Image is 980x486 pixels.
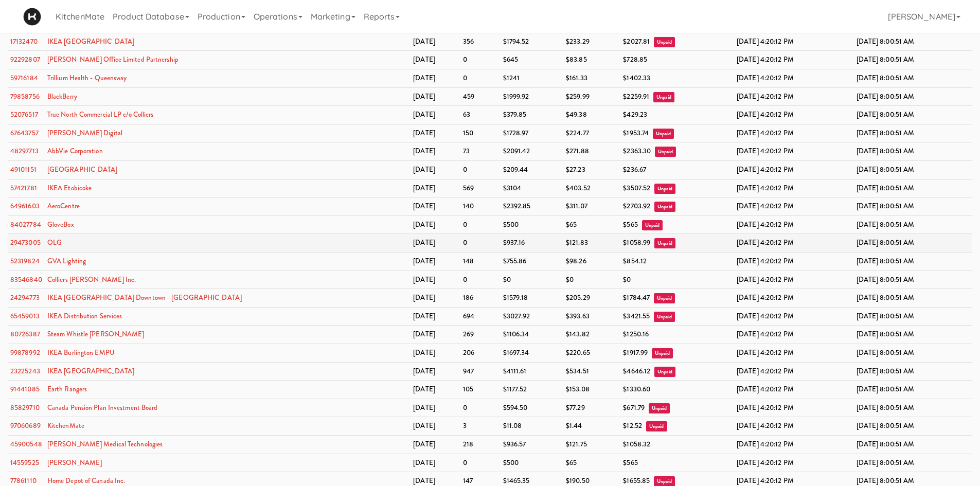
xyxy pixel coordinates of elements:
[47,220,74,229] a: GloveBox
[623,458,637,467] span: $565
[501,161,563,179] td: $209.44
[623,329,649,339] span: $1250.16
[734,252,853,271] td: [DATE] 4:20:12 PM
[460,124,501,142] td: 150
[10,256,40,266] a: 52319824
[10,128,39,138] a: 67643757
[460,454,501,472] td: 0
[411,289,460,308] td: [DATE]
[563,124,620,142] td: $224.77
[854,344,972,362] td: [DATE] 8:00:51 AM
[10,238,41,247] a: 29473005
[563,344,620,362] td: $220.65
[460,32,501,51] td: 356
[47,366,134,376] a: IKEA [GEOGRAPHIC_DATA]
[47,238,62,247] a: OLG
[411,234,460,253] td: [DATE]
[623,165,646,174] span: $236.67
[411,197,460,216] td: [DATE]
[10,348,40,357] a: 99878992
[501,234,563,253] td: $937.16
[563,161,620,179] td: $27.23
[623,55,647,64] span: $728.85
[411,161,460,179] td: [DATE]
[460,69,501,88] td: 0
[654,37,675,47] span: Unpaid
[623,110,647,119] span: $429.23
[460,417,501,436] td: 3
[734,454,853,472] td: [DATE] 4:20:12 PM
[411,454,460,472] td: [DATE]
[501,215,563,234] td: $500
[10,403,40,412] a: 85829710
[734,435,853,454] td: [DATE] 4:20:12 PM
[654,367,675,377] span: Unpaid
[563,326,620,344] td: $143.82
[563,215,620,234] td: $65
[411,271,460,289] td: [DATE]
[854,179,972,197] td: [DATE] 8:00:51 AM
[501,252,563,271] td: $755.86
[854,326,972,344] td: [DATE] 8:00:51 AM
[10,201,40,211] a: 64961603
[563,142,620,161] td: $271.88
[653,92,674,102] span: Unpaid
[734,234,853,253] td: [DATE] 4:20:12 PM
[460,161,501,179] td: 0
[623,128,649,138] span: $1953.74
[501,106,563,124] td: $379.85
[734,307,853,326] td: [DATE] 4:20:12 PM
[460,344,501,362] td: 206
[47,439,163,449] a: [PERSON_NAME] Medical Technologies
[734,215,853,234] td: [DATE] 4:20:12 PM
[460,234,501,253] td: 0
[411,252,460,271] td: [DATE]
[460,179,501,197] td: 569
[734,69,853,88] td: [DATE] 4:20:12 PM
[501,399,563,417] td: $594.50
[47,146,103,156] a: AbbVie Corporation
[10,110,38,119] a: 52076517
[501,179,563,197] td: $3104
[623,238,650,247] span: $1058.99
[501,32,563,51] td: $1794.52
[10,37,38,46] a: 17132470
[411,124,460,142] td: [DATE]
[623,201,650,211] span: $2703.92
[47,458,102,467] a: [PERSON_NAME]
[623,293,650,302] span: $1784.47
[501,87,563,106] td: $1999.92
[854,234,972,253] td: [DATE] 8:00:51 AM
[563,32,620,51] td: $233.29
[623,384,650,394] span: $1330.60
[460,252,501,271] td: 148
[734,326,853,344] td: [DATE] 4:20:12 PM
[563,51,620,69] td: $83.85
[460,326,501,344] td: 269
[411,51,460,69] td: [DATE]
[460,215,501,234] td: 0
[563,381,620,399] td: $153.08
[460,142,501,161] td: 73
[47,476,126,485] a: Home Depot of Canada Inc.
[563,106,620,124] td: $49.38
[460,51,501,69] td: 0
[460,87,501,106] td: 459
[623,183,650,193] span: $3507.52
[854,252,972,271] td: [DATE] 8:00:51 AM
[501,124,563,142] td: $1728.97
[47,311,122,321] a: IKEA Distribution Services
[623,37,650,46] span: $2027.81
[734,124,853,142] td: [DATE] 4:20:12 PM
[854,106,972,124] td: [DATE] 8:00:51 AM
[623,476,650,485] span: $1655.85
[501,381,563,399] td: $1177.52
[854,124,972,142] td: [DATE] 8:00:51 AM
[23,8,41,26] img: Micromart
[623,92,649,101] span: $2259.91
[460,197,501,216] td: 140
[10,476,37,485] a: 77861110
[501,197,563,216] td: $2392.85
[460,289,501,308] td: 186
[563,454,620,472] td: $65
